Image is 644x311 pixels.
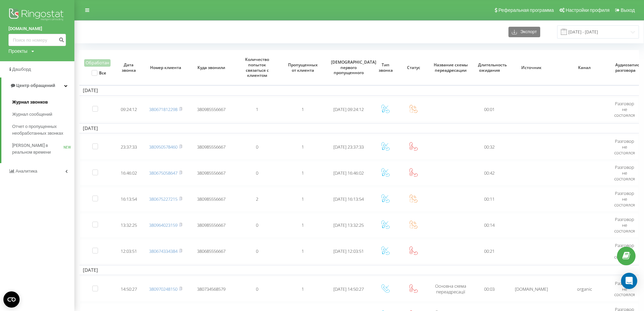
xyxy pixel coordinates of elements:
[614,138,635,156] span: Разговор не состоялся
[256,170,258,176] span: 0
[517,29,537,35] span: Экспорт
[474,213,505,238] td: 00:14
[333,144,364,150] span: [DATE] 23:37:33
[12,108,74,120] a: Журнал сообщений
[119,62,138,73] span: Дата звонка
[302,196,304,202] span: 1
[149,170,177,176] a: 380675058647
[149,248,177,254] a: 380674334384
[474,161,505,185] td: 00:42
[12,142,64,156] span: [PERSON_NAME] в реальном времени
[404,65,423,70] span: Статус
[1,77,74,94] a: Центр обращений
[302,170,304,176] span: 1
[8,34,66,46] input: Поиск по номеру
[474,97,505,122] td: 00:01
[333,196,364,202] span: [DATE] 16:13:54
[115,239,143,264] td: 12:03:51
[92,70,106,76] label: Все
[333,106,364,112] span: [DATE] 09:24:12
[302,286,304,292] span: 1
[8,25,66,32] a: [DOMAIN_NAME]
[149,196,177,202] a: 380675227215
[197,286,225,292] span: 380734568579
[3,291,20,308] button: Open CMP widget
[149,144,177,150] a: 380950578460
[256,196,258,202] span: 2
[197,106,225,112] span: 380985556667
[256,222,258,228] span: 0
[333,286,364,292] span: [DATE] 14:50:27
[474,239,505,264] td: 00:21
[474,135,505,159] td: 00:32
[302,144,304,150] span: 1
[197,248,225,254] span: 380685556667
[115,276,143,301] td: 14:50:27
[474,187,505,212] td: 00:11
[197,196,225,202] span: 380985556667
[79,123,639,133] td: [DATE]
[12,139,74,158] a: [PERSON_NAME] в реальном времениNEW
[333,222,364,228] span: [DATE] 13:32:25
[8,48,27,54] div: Проекты
[498,7,554,13] span: Реферальная программа
[564,65,605,70] span: Канал
[240,57,275,78] span: Количество попыток связаться с клиентом
[302,248,304,254] span: 1
[16,169,37,174] span: Аналитика
[16,83,55,88] span: Центр обращений
[256,144,258,150] span: 0
[621,7,635,13] span: Выход
[197,170,225,176] span: 380985556667
[433,62,468,73] span: Название схемы переадресации
[149,286,177,292] a: 380970248150
[194,65,229,70] span: Куда звонили
[302,106,304,112] span: 1
[566,7,610,13] span: Настройки профиля
[149,222,177,228] a: 380964023159
[149,106,177,112] a: 380671812298
[115,161,143,185] td: 16:46:02
[614,164,635,182] span: Разговор не состоялся
[8,7,66,24] img: Ringostat logo
[12,120,74,139] a: Отчет о пропущенных необработанных звонках
[333,170,364,176] span: [DATE] 16:46:02
[505,276,558,301] td: [DOMAIN_NAME]
[197,222,225,228] span: 380985556667
[12,111,52,118] span: Журнал сообщений
[12,96,74,108] a: Журнал звонков
[256,286,258,292] span: 0
[256,106,258,112] span: 1
[331,60,366,75] span: [DEMOGRAPHIC_DATA] первого пропущенного
[12,67,31,72] span: Дашборд
[79,265,639,275] td: [DATE]
[197,144,225,150] span: 380985556667
[302,222,304,228] span: 1
[376,62,395,73] span: Тип звонка
[508,27,540,37] button: Экспорт
[428,276,473,301] td: Основна схема переадресації
[12,99,48,106] span: Журнал звонков
[614,216,635,234] span: Разговор не состоялся
[511,65,552,70] span: Источник
[285,62,320,73] span: Пропущенных от клиента
[115,187,143,212] td: 16:13:54
[12,123,71,137] span: Отчет о пропущенных необработанных звонках
[79,85,639,95] td: [DATE]
[614,101,635,118] span: Разговор не состоялся
[474,276,505,301] td: 00:03
[614,190,635,208] span: Разговор не состоялся
[558,276,611,301] td: organic
[115,97,143,122] td: 09:24:12
[333,248,364,254] span: [DATE] 12:03:51
[115,213,143,238] td: 13:32:25
[621,273,637,289] div: Open Intercom Messenger
[148,65,183,70] span: Номер клиента
[115,135,143,159] td: 23:37:33
[256,248,258,254] span: 0
[615,62,635,73] span: Аудиозапись разговора
[478,62,500,73] span: Длительность ожидания
[614,242,635,260] span: Разговор не состоялся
